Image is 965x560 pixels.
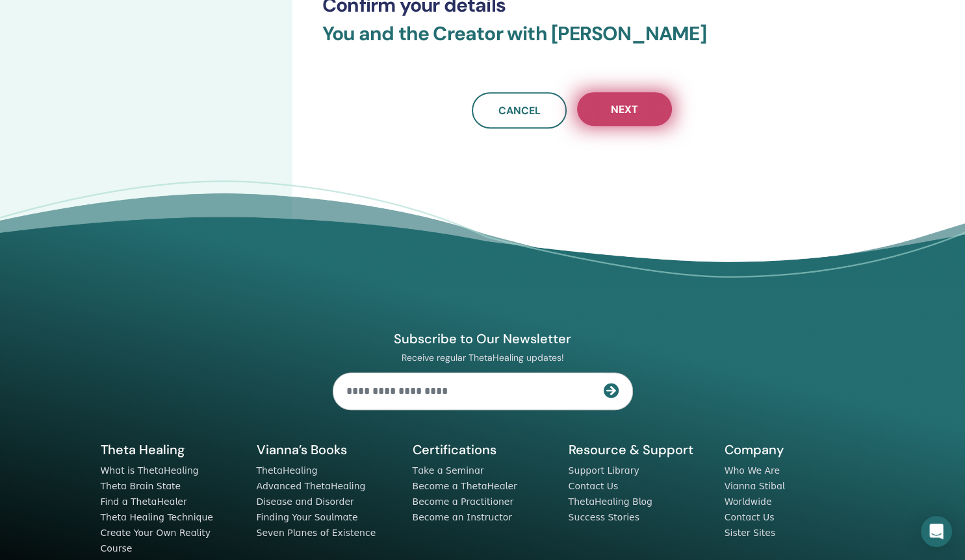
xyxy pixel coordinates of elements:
a: Theta Brain State [101,481,181,491]
a: Seven Planes of Existence [257,528,376,538]
h4: Subscribe to Our Newsletter [333,330,633,347]
a: Advanced ThetaHealing [257,481,366,491]
a: Support Library [569,465,639,476]
a: Become a ThetaHealer [413,481,517,491]
a: Worldwide [725,496,772,507]
a: Create Your Own Reality Course [101,528,211,554]
button: Next [577,92,672,126]
a: ThetaHealing Blog [569,496,652,507]
a: Become a Practitioner [413,496,514,507]
a: Disease and Disorder [257,496,354,507]
h5: Theta Healing [101,441,241,458]
span: Next [611,103,638,116]
div: Open Intercom Messenger [921,516,952,547]
a: Finding Your Soulmate [257,512,358,522]
a: Contact Us [725,512,775,522]
h5: Resource & Support [569,441,709,458]
a: Success Stories [569,512,639,522]
a: Sister Sites [725,528,776,538]
a: Vianna Stibal [725,481,785,491]
a: Cancel [472,92,567,128]
p: Receive regular ThetaHealing updates! [333,352,633,363]
a: ThetaHealing [257,465,318,476]
h5: Certifications [413,441,553,458]
a: Contact Us [569,481,619,491]
h3: You and the Creator with [PERSON_NAME] [322,22,821,61]
a: Take a Seminar [413,465,484,476]
span: Cancel [498,104,541,117]
h5: Company [725,441,865,458]
a: What is ThetaHealing [101,465,199,476]
a: Who We Are [725,465,780,476]
a: Find a ThetaHealer [101,496,187,507]
a: Theta Healing Technique [101,512,213,522]
a: Become an Instructor [413,512,512,522]
h5: Vianna’s Books [257,441,397,458]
